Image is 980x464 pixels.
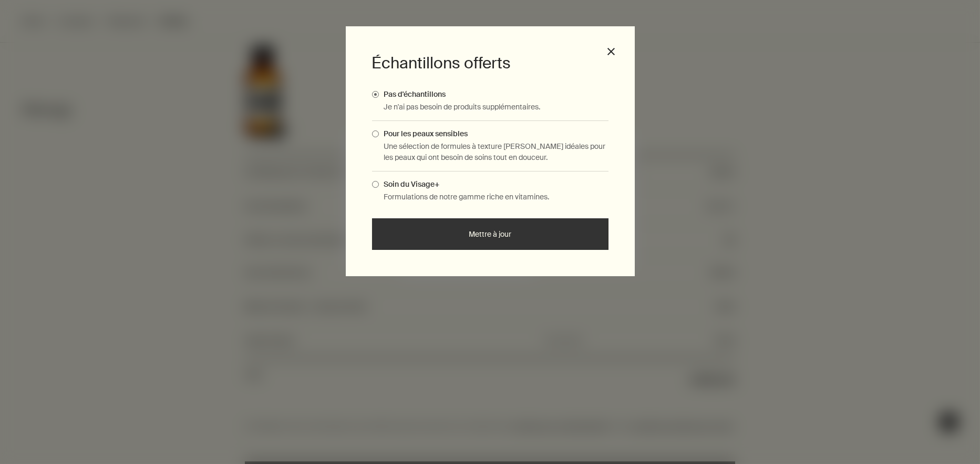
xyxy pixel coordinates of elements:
[379,179,440,189] span: Soin du Visage+
[384,141,608,163] p: Une sélection de formules à texture [PERSON_NAME] idéales pour les peaux qui ont besoin de soins ...
[372,218,608,250] button: Mettre à jour
[606,47,616,56] button: close
[372,53,608,74] h3: Échantillons offerts
[384,191,608,203] p: Formulations de notre gamme riche en vitamines.
[384,102,608,113] p: Je n'ai pas besoin de produits supplémentaires.
[379,89,446,99] span: Pas d'échantillons
[379,129,468,138] span: Pour les peaux sensibles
